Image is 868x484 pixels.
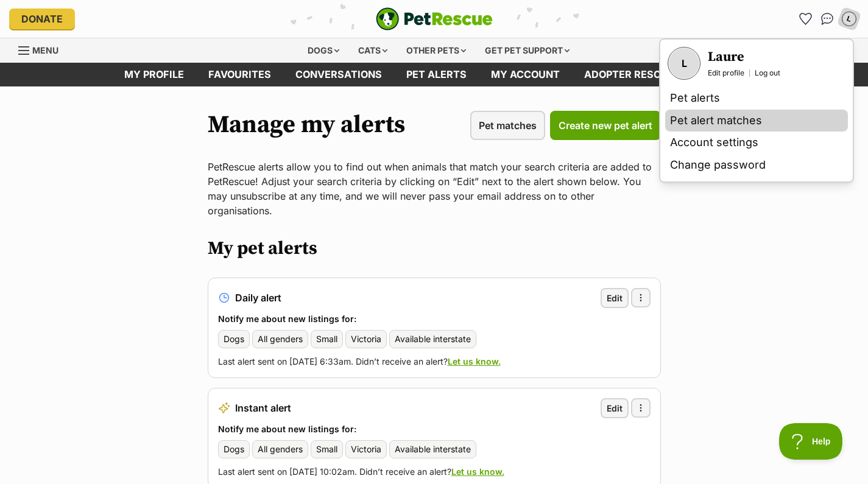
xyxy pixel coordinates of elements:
img: consumer-privacy-logo.png [1,1,11,11]
h3: Notify me about new listings for: [218,423,651,435]
a: Menu [18,38,67,60]
p: Last alert sent on [DATE] 6:33am. Didn’t receive an alert? [218,356,651,368]
a: Donate [9,9,75,29]
span: Create new pet alert [559,118,652,133]
p: Last alert sent on [DATE] 10:02am. Didn’t receive an alert? [218,466,651,478]
h2: My pet alerts [208,237,661,259]
div: Dogs [299,38,348,63]
h3: Laure [708,49,780,66]
a: My account [479,63,572,86]
h1: Manage my alerts [208,111,405,139]
a: Pet alerts [394,63,479,86]
a: Edit profile [708,68,744,78]
div: Get pet support [476,38,578,63]
p: PetRescue alerts allow you to find out when animals that match your search criteria are added to ... [208,160,661,218]
a: Favourites [796,9,815,29]
span: Available interstate [395,333,471,345]
span: Daily alert [235,292,281,303]
button: My account [836,6,861,31]
img: iconc.png [431,1,442,10]
a: Favourites [196,63,283,86]
a: Adopter resources [572,63,707,86]
a: Your profile [668,47,700,80]
a: Edit [601,288,629,308]
a: Pet alert matches [665,110,848,132]
span: Available interstate [395,443,471,455]
span: Edit [607,402,623,415]
span: Small [316,333,337,345]
span: Dogs [224,443,244,455]
h3: Notify me about new listings for: [218,313,651,325]
a: Create new pet alert [550,111,661,140]
span: Dogs [224,333,244,345]
span: Instant alert [235,402,291,413]
img: consumer-privacy-logo.png [432,1,442,11]
span: Small [316,443,337,455]
img: chat-41dd97257d64d25036548639549fe6c8038ab92f7586957e7f3b1b290dea8141.svg [821,13,834,25]
iframe: Help Scout Beacon - Open [779,423,844,460]
span: All genders [258,443,303,455]
img: logo-e224e6f780fb5917bec1dbf3a21bbac754714ae5b6737aabdf751b685950b380.svg [376,7,493,30]
span: Edit [607,292,623,304]
span: Victoria [351,443,381,455]
span: Pet matches [479,118,537,133]
a: Log out [755,68,780,78]
a: Change password [665,154,848,177]
a: PetRescue [376,7,493,30]
ul: Account quick links [796,9,859,29]
a: Privacy Notification [431,1,443,11]
a: Your profile [708,49,780,66]
span: All genders [258,333,303,345]
a: Conversations [817,9,837,29]
a: Account settings [665,132,848,154]
a: My profile [112,63,196,86]
div: L [841,11,857,27]
span: Menu [32,45,58,55]
div: L [669,48,699,79]
span: Victoria [351,333,381,345]
div: Cats [350,38,396,63]
a: conversations [283,63,394,86]
a: Edit [601,398,629,418]
a: Pet alerts [665,87,848,110]
a: Pet matches [470,111,545,140]
a: Let us know. [451,466,504,477]
a: Let us know. [448,356,501,367]
div: Other pets [398,38,475,63]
